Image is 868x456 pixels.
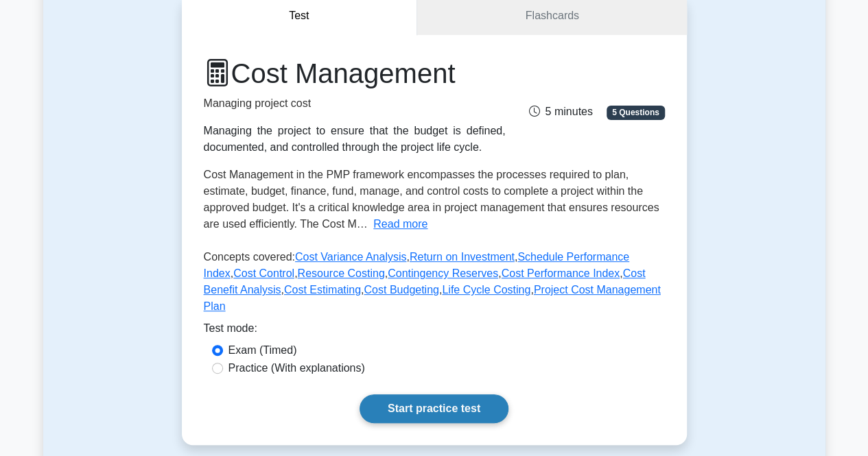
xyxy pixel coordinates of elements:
span: Cost Management in the PMP framework encompasses the processes required to plan, estimate, budget... [204,169,659,230]
a: Cost Control [233,267,294,279]
a: Cost Benefit Analysis [204,267,646,296]
a: Cost Estimating [284,284,361,296]
a: Schedule Performance Index [204,251,630,279]
p: Managing project cost [204,95,506,112]
a: Resource Costing [297,267,384,279]
h1: Cost Management [204,57,506,90]
label: Exam (Timed) [228,342,297,359]
a: Cost Performance Index [502,267,620,279]
a: Start practice test [360,394,508,423]
div: Test mode: [204,320,665,342]
a: Contingency Reserves [388,267,498,279]
p: Concepts covered: , , , , , , , , , , , [204,249,665,320]
span: 5 minutes [528,106,592,117]
a: Cost Variance Analysis [295,251,406,263]
a: Cost Budgeting [364,284,438,296]
div: Managing the project to ensure that the budget is defined, documented, and controlled through the... [204,123,506,156]
span: 5 Questions [607,106,664,119]
button: Read more [373,216,427,232]
a: Return on Investment [410,251,515,263]
a: Life Cycle Costing [442,284,530,296]
label: Practice (With explanations) [228,360,365,376]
